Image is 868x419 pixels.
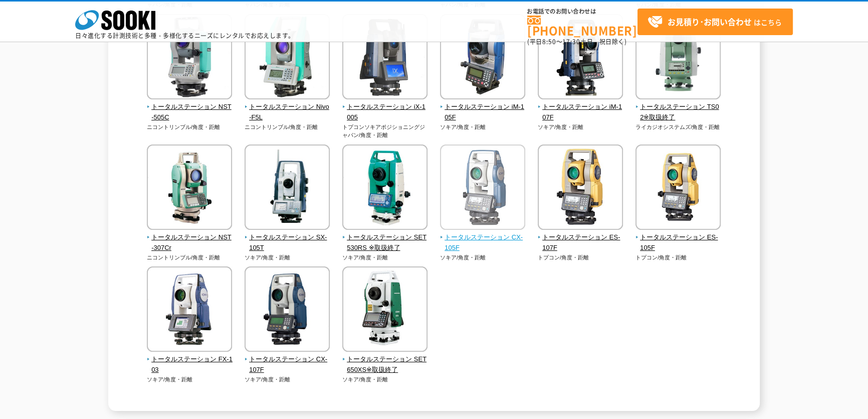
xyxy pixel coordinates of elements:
[635,92,721,122] a: トータルステーション TS02※取扱終了
[245,232,330,253] span: トータルステーション SX-105T
[647,15,782,30] span: はこちら
[245,102,330,123] span: トータルステーション Nivo-F5L
[147,92,233,122] a: トータルステーション NST-505C
[342,375,428,384] p: ソキア/角度・距離
[147,102,233,123] span: トータルステーション NST-505C
[542,37,556,46] span: 8:50
[147,266,232,354] img: トータルステーション FX-103
[147,375,233,384] p: ソキア/角度・距離
[245,14,330,102] img: トータルステーション Nivo-F5L
[527,9,637,15] span: お電話でのお問い合わせは
[635,123,721,131] p: ライカジオシステムズ/角度・距離
[342,123,428,139] p: トプコンソキアポジショニングジャパン/角度・距離
[342,354,428,375] span: トータルステーション SET650XS※取扱終了
[635,145,721,232] img: トータルステーション ES-105F
[538,253,623,262] p: トプコン/角度・距離
[440,232,526,253] span: トータルステーション CX-105F
[147,145,232,232] img: トータルステーション NST-307Cr
[245,145,330,232] img: トータルステーション SX-105T
[245,266,330,354] img: トータルステーション CX-107F
[635,14,721,102] img: トータルステーション TS02※取扱終了
[147,14,232,102] img: トータルステーション NST-505C
[635,223,721,253] a: トータルステーション ES-105F
[538,223,623,253] a: トータルステーション ES-107F
[562,37,580,46] span: 17:30
[245,354,330,375] span: トータルステーション CX-107F
[538,145,623,232] img: トータルステーション ES-107F
[147,345,233,375] a: トータルステーション FX-103
[440,14,525,102] img: トータルステーション iM-105F
[245,345,330,375] a: トータルステーション CX-107F
[147,253,233,262] p: ニコントリンブル/角度・距離
[342,102,428,123] span: トータルステーション iX-1005
[635,102,721,123] span: トータルステーション TS02※取扱終了
[668,16,752,28] strong: お見積り･お問い合わせ
[147,232,233,253] span: トータルステーション NST-307Cr
[440,92,526,122] a: トータルステーション iM-105F
[440,145,525,232] img: トータルステーション CX-105F
[635,232,721,253] span: トータルステーション ES-105F
[635,253,721,262] p: トプコン/角度・距離
[245,123,330,131] p: ニコントリンブル/角度・距離
[342,253,428,262] p: ソキア/角度・距離
[75,33,295,39] p: 日々進化する計測技術と多種・多様化するニーズにレンタルでお応えします。
[245,375,330,384] p: ソキア/角度・距離
[245,92,330,122] a: トータルステーション Nivo-F5L
[527,16,637,36] a: [PHONE_NUMBER]
[147,223,233,253] a: トータルステーション NST-307Cr
[342,92,428,122] a: トータルステーション iX-1005
[440,102,526,123] span: トータルステーション iM-105F
[538,232,623,253] span: トータルステーション ES-107F
[147,354,233,375] span: トータルステーション FX-103
[440,123,526,131] p: ソキア/角度・距離
[538,123,623,131] p: ソキア/角度・距離
[342,232,428,253] span: トータルステーション SET530RS ※取扱終了
[245,223,330,253] a: トータルステーション SX-105T
[245,253,330,262] p: ソキア/角度・距離
[342,14,427,102] img: トータルステーション iX-1005
[147,123,233,131] p: ニコントリンブル/角度・距離
[342,266,427,354] img: トータルステーション SET650XS※取扱終了
[342,345,428,375] a: トータルステーション SET650XS※取扱終了
[440,253,526,262] p: ソキア/角度・距離
[440,223,526,253] a: トータルステーション CX-105F
[538,14,623,102] img: トータルステーション iM-107F
[538,92,623,122] a: トータルステーション iM-107F
[527,37,626,46] span: (平日 ～ 土日、祝日除く)
[637,9,793,35] a: お見積り･お問い合わせはこちら
[342,145,427,232] img: トータルステーション SET530RS ※取扱終了
[342,223,428,253] a: トータルステーション SET530RS ※取扱終了
[538,102,623,123] span: トータルステーション iM-107F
